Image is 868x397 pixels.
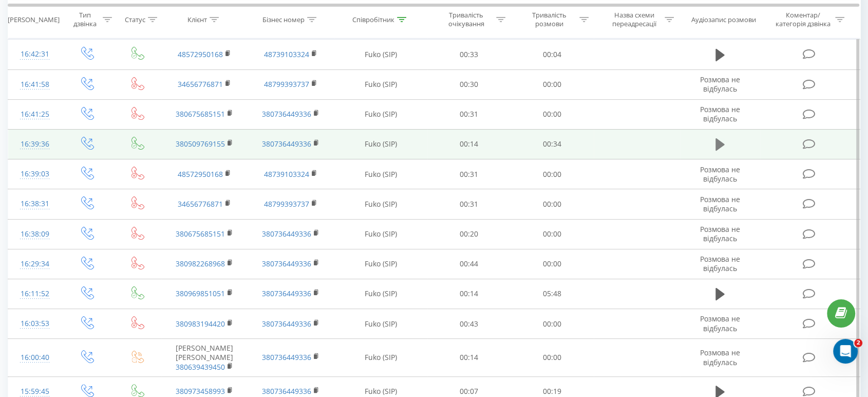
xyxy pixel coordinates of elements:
td: Fuko (SIP) [334,99,427,129]
td: 00:14 [427,129,511,159]
td: Fuko (SIP) [334,40,427,69]
div: Статус [125,15,145,24]
a: 48799393737 [264,79,309,89]
td: 05:48 [511,279,594,309]
a: 380736449336 [262,259,311,268]
td: 00:00 [511,249,594,279]
a: 48572950168 [178,49,223,59]
a: 380982268968 [176,259,225,268]
td: Fuko (SIP) [334,189,427,219]
div: 16:39:03 [18,164,51,184]
a: 48799393737 [264,199,309,209]
div: Бізнес номер [262,15,305,24]
div: 16:38:31 [18,194,51,214]
div: 16:00:40 [18,348,51,368]
a: 380969851051 [176,288,225,298]
td: Fuko (SIP) [334,249,427,279]
td: 00:14 [427,339,511,377]
div: 16:41:58 [18,75,51,95]
span: Розмова не відбулась [700,348,740,367]
td: 00:00 [511,189,594,219]
div: 16:38:09 [18,224,51,244]
a: 48572950168 [178,169,223,179]
div: 16:41:25 [18,104,51,124]
a: 34656776871 [178,79,223,89]
td: Fuko (SIP) [334,219,427,249]
iframe: Intercom live chat [833,339,858,364]
a: 34656776871 [178,199,223,209]
a: 380639439450 [176,362,225,372]
div: Клієнт [187,15,207,24]
div: 16:03:53 [18,314,51,334]
td: 00:00 [511,219,594,249]
td: 00:00 [511,309,594,339]
td: Fuko (SIP) [334,339,427,377]
div: 16:29:34 [18,254,51,274]
span: Розмова не відбулась [700,254,740,273]
a: 48739103324 [264,49,309,59]
a: 48739103324 [264,169,309,179]
td: 00:33 [427,40,511,69]
div: Тип дзвінка [70,11,100,28]
a: 380736449336 [262,288,311,298]
a: 380675685151 [176,109,225,119]
a: 380736449336 [262,386,311,396]
td: 00:00 [511,99,594,129]
td: Fuko (SIP) [334,279,427,309]
a: 380736449336 [262,139,311,149]
div: [PERSON_NAME] [8,15,60,24]
td: 00:20 [427,219,511,249]
td: 00:30 [427,69,511,99]
div: 16:39:36 [18,134,51,154]
td: Fuko (SIP) [334,129,427,159]
span: Розмова не відбулась [700,194,740,213]
td: Fuko (SIP) [334,159,427,189]
td: 00:31 [427,189,511,219]
div: Аудіозапис розмови [691,15,756,24]
div: Тривалість очікування [439,11,494,28]
span: Розмова не відбулась [700,224,740,243]
td: 00:44 [427,249,511,279]
a: 380973458993 [176,386,225,396]
a: 380509769155 [176,139,225,149]
td: Fuko (SIP) [334,69,427,99]
div: Тривалість розмови [522,11,577,28]
a: 380736449336 [262,352,311,362]
span: 2 [854,339,862,347]
td: 00:00 [511,69,594,99]
td: 00:31 [427,159,511,189]
td: 00:34 [511,129,594,159]
td: 00:43 [427,309,511,339]
div: Назва схеми переадресації [607,11,662,28]
a: 380675685151 [176,229,225,239]
div: 16:42:31 [18,44,51,64]
td: [PERSON_NAME] [PERSON_NAME] [161,339,248,377]
div: Коментар/категорія дзвінка [772,11,833,28]
a: 380736449336 [262,229,311,239]
td: 00:04 [511,40,594,69]
td: Fuko (SIP) [334,309,427,339]
td: 00:14 [427,279,511,309]
a: 380736449336 [262,319,311,329]
span: Розмова не відбулась [700,165,740,184]
span: Розмова не відбулась [700,75,740,94]
td: 00:00 [511,339,594,377]
div: 16:11:52 [18,284,51,304]
a: 380983194420 [176,319,225,329]
div: Співробітник [352,15,394,24]
td: 00:31 [427,99,511,129]
span: Розмова не відбулась [700,104,740,123]
a: 380736449336 [262,109,311,119]
span: Розмова не відбулась [700,314,740,333]
td: 00:00 [511,159,594,189]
